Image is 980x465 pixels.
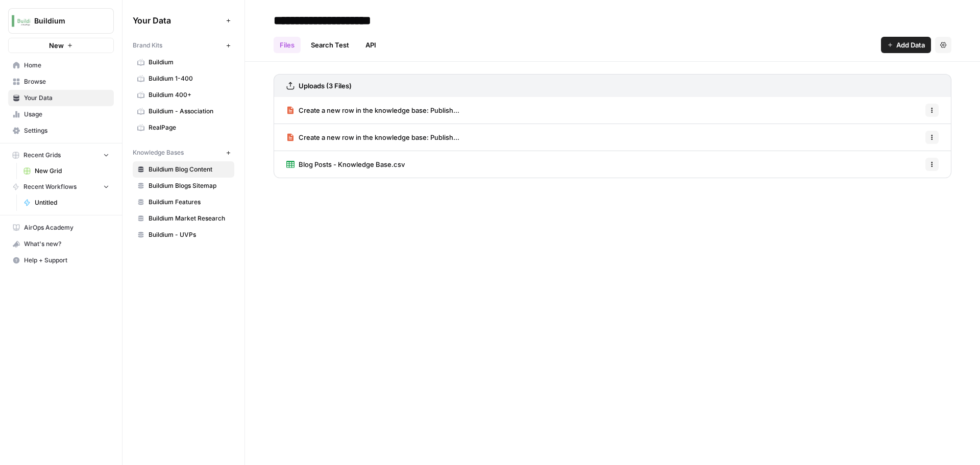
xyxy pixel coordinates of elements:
[49,40,64,51] span: New
[149,230,230,239] span: Buildium - UVPs
[24,77,109,86] span: Browse
[8,148,114,163] button: Recent Grids
[35,198,109,207] span: Untitled
[149,107,230,116] span: Buildium - Association
[299,132,459,142] span: Create a new row in the knowledge base: Publish...
[24,256,109,265] span: Help + Support
[8,38,114,53] button: New
[149,123,230,132] span: RealPage
[24,93,109,103] span: Your Data
[286,75,352,97] a: Uploads (3 Files)
[299,159,405,169] span: Blog Posts - Knowledge Base.csv
[35,166,109,176] span: New Grid
[133,103,234,119] a: Buildium - Association
[133,148,184,157] span: Knowledge Bases
[8,123,114,139] a: Settings
[133,119,234,136] a: RealPage
[9,236,113,252] div: What's new?
[149,214,230,223] span: Buildium Market Research
[149,58,230,67] span: Buildium
[8,90,114,106] a: Your Data
[24,223,109,232] span: AirOps Academy
[133,41,162,50] span: Brand Kits
[149,74,230,83] span: Buildium 1-400
[8,106,114,123] a: Usage
[133,14,222,27] span: Your Data
[133,87,234,103] a: Buildium 400+
[8,236,114,252] button: What's new?
[149,198,230,207] span: Buildium Features
[286,151,405,178] a: Blog Posts - Knowledge Base.csv
[896,40,925,50] span: Add Data
[274,37,301,53] a: Files
[8,74,114,90] a: Browse
[133,210,234,227] a: Buildium Market Research
[149,165,230,174] span: Buildium Blog Content
[12,12,30,30] img: Buildium Logo
[299,81,352,91] h3: Uploads (3 Files)
[8,8,114,34] button: Workspace: Buildium
[881,37,931,53] button: Add Data
[23,182,77,191] span: Recent Workflows
[149,90,230,100] span: Buildium 400+
[286,97,459,124] a: Create a new row in the knowledge base: Publish...
[8,219,114,236] a: AirOps Academy
[133,227,234,243] a: Buildium - UVPs
[8,57,114,74] a: Home
[19,194,114,211] a: Untitled
[34,16,96,26] span: Buildium
[305,37,355,53] a: Search Test
[133,70,234,87] a: Buildium 1-400
[133,54,234,70] a: Buildium
[286,124,459,151] a: Create a new row in the knowledge base: Publish...
[359,37,382,53] a: API
[149,181,230,190] span: Buildium Blogs Sitemap
[133,161,234,178] a: Buildium Blog Content
[133,178,234,194] a: Buildium Blogs Sitemap
[299,105,459,115] span: Create a new row in the knowledge base: Publish...
[8,252,114,268] button: Help + Support
[24,61,109,70] span: Home
[8,179,114,194] button: Recent Workflows
[24,126,109,135] span: Settings
[133,194,234,210] a: Buildium Features
[24,110,109,119] span: Usage
[19,163,114,179] a: New Grid
[23,151,61,160] span: Recent Grids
